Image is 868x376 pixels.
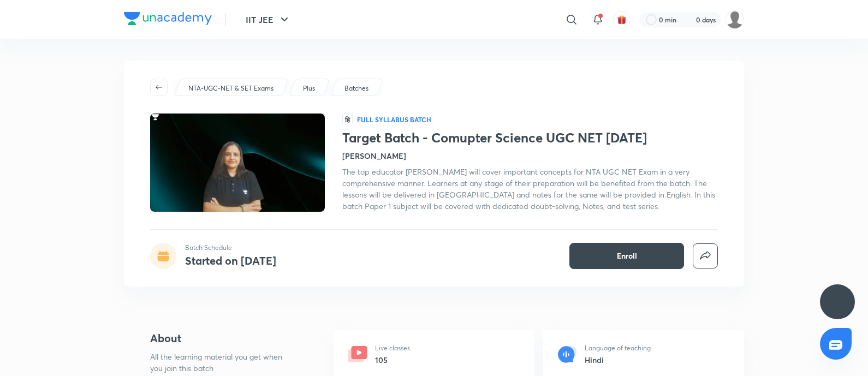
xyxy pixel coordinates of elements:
img: streak [683,14,694,25]
h1: Target Batch - Comupter Science UGC NET [DATE] [342,130,718,146]
p: Plus [303,83,315,93]
img: Thumbnail [148,112,326,213]
span: The top educator [PERSON_NAME] will cover important concepts for NTA UGC NET Exam in a very compr... [342,166,715,211]
p: Batch Schedule [185,243,276,253]
img: ttu [831,295,844,308]
p: Batches [344,83,368,93]
h4: About [150,330,299,347]
p: Full Syllabus Batch [357,115,431,124]
p: All the learning material you get when you join this batch [150,351,291,374]
img: avatar [617,15,627,25]
img: Company Logo [124,12,212,25]
h4: Started on [DATE] [185,253,276,268]
p: Live classes [375,343,410,353]
a: Company Logo [124,12,212,28]
h4: [PERSON_NAME] [342,150,406,162]
a: Plus [301,83,317,93]
span: Enroll [617,250,637,261]
button: Enroll [569,243,684,269]
img: Preeti patil [726,10,744,29]
button: IIT JEE [239,9,298,31]
h6: 105 [375,354,410,366]
a: Batches [343,83,371,93]
a: NTA-UGC-NET & SET Exams [187,83,276,93]
p: NTA-UGC-NET & SET Exams [188,83,274,93]
h6: Hindi [585,354,651,366]
span: हि [342,114,353,126]
button: avatar [613,11,631,28]
p: Language of teaching [585,343,651,353]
